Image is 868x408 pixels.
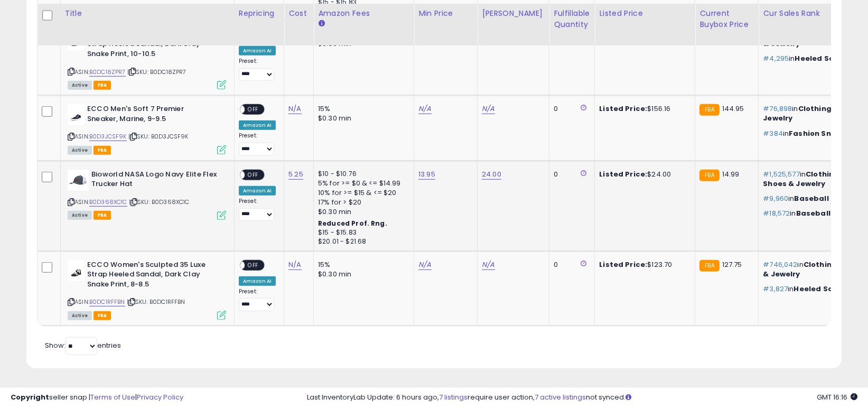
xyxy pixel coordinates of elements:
strong: Copyright [11,392,49,402]
span: #9,960 [763,193,788,203]
img: 31Yqg+uk7ZL._SL40_.jpg [68,170,89,191]
a: B0D3JCSF9K [89,132,127,141]
span: 127.75 [722,259,742,270]
a: Privacy Policy [137,392,183,402]
div: 0 [554,260,586,270]
small: Amazon Fees. [318,19,324,29]
span: #76,898 [763,104,792,114]
span: #1,525,577 [763,169,800,179]
span: #746,042 [763,259,797,270]
b: Listed Price: [599,259,647,270]
div: Amazon AI [239,186,276,196]
div: 5% for >= $0 & <= $14.99 [318,179,406,188]
div: Min Price [418,8,473,19]
a: 5.25 [288,169,303,180]
a: N/A [482,259,494,270]
span: All listings currently available for purchase on Amazon [68,146,92,155]
div: Current Buybox Price [699,8,754,30]
a: N/A [418,259,431,270]
div: ASIN: [68,260,226,319]
div: Preset: [239,288,276,311]
b: Listed Price: [599,104,647,114]
span: Clothing, Shoes & Jewelry [763,104,866,123]
div: 10% for >= $15 & <= $20 [318,188,406,198]
div: $0.30 min [318,270,406,279]
span: | SKU: B0D368XC1C [129,198,190,206]
span: FBA [94,311,111,320]
div: Amazon Fees [318,8,409,19]
div: ASIN: [68,104,226,153]
a: N/A [482,104,494,114]
p: in [763,54,866,63]
a: Terms of Use [90,392,135,402]
div: 15% [318,104,406,114]
b: Bioworld NASA Logo Navy Elite Flex Trucker Hat [91,170,220,192]
img: 31m29Bm9R3L._SL40_.jpg [68,104,85,125]
span: | SKU: B0DC18ZPR7 [127,68,186,76]
p: in [763,194,866,203]
span: FBA [94,146,111,155]
div: Preset: [239,58,276,81]
div: $0.30 min [318,207,406,217]
span: All listings currently available for purchase on Amazon [68,81,92,90]
div: Amazon AI [239,46,276,55]
div: [PERSON_NAME] [482,8,545,19]
span: All listings currently available for purchase on Amazon [68,211,92,220]
span: Clothing, Shoes & Jewelry [763,259,864,279]
a: N/A [288,104,301,114]
p: in [763,260,866,279]
div: $10 - $10.76 [318,170,406,179]
span: OFF [245,105,262,114]
div: $0.30 min [318,114,406,123]
span: #384 [763,128,783,138]
div: $20.01 - $21.68 [318,237,406,246]
span: FBA [94,211,111,220]
a: 7 active listings [535,392,586,402]
div: Cost [288,8,309,19]
b: ECCO Women's Sculpted 35 Luxe Strap Heeled Sandal, Dark Clay Snake Print, 10-10.5 [87,30,216,62]
b: Listed Price: [599,169,647,179]
a: N/A [418,104,431,114]
small: FBA [699,104,719,116]
span: Baseball Caps [796,208,853,218]
a: 24.00 [482,169,501,180]
small: FBA [699,170,719,181]
span: #18,572 [763,208,790,218]
div: 17% for > $20 [318,198,406,207]
span: All listings currently available for purchase on Amazon [68,311,92,320]
span: Fashion Sneakers [789,128,857,138]
span: #3,827 [763,284,788,294]
small: FBA [699,260,719,272]
div: seller snap | | [11,393,183,403]
a: B0DC1RFFBN [89,298,125,307]
div: $24.00 [599,170,687,179]
p: in [763,170,866,189]
div: Repricing [239,8,279,19]
a: B0D368XC1C [89,198,127,207]
div: Fulfillable Quantity [554,8,590,30]
div: Amazon AI [239,276,276,286]
p: in [763,209,866,218]
span: 144.95 [722,104,744,114]
b: ECCO Women's Sculpted 35 Luxe Strap Heeled Sandal, Dark Clay Snake Print, 8-8.5 [87,260,216,292]
a: 7 listings [439,392,468,402]
div: Title [65,8,230,19]
span: Heeled Sandals [794,284,855,294]
p: in [763,284,866,294]
div: Preset: [239,198,276,221]
span: Show: entries [45,340,121,350]
span: OFF [245,170,262,179]
a: B0DC18ZPR7 [89,68,126,77]
div: $156.16 [599,104,687,114]
a: N/A [288,259,301,270]
div: $123.70 [599,260,687,270]
span: Clothing, Shoes & Jewelry [763,29,864,49]
p: in [763,129,866,138]
span: Baseball Caps [795,193,851,203]
span: 2025-09-7 16:16 GMT [817,392,857,402]
img: 31ypv+F3CwL._SL40_.jpg [68,260,85,281]
div: 0 [554,104,586,114]
span: Clothing, Shoes & Jewelry [763,169,841,189]
div: 15% [318,260,406,270]
div: $15 - $15.83 [318,228,406,237]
